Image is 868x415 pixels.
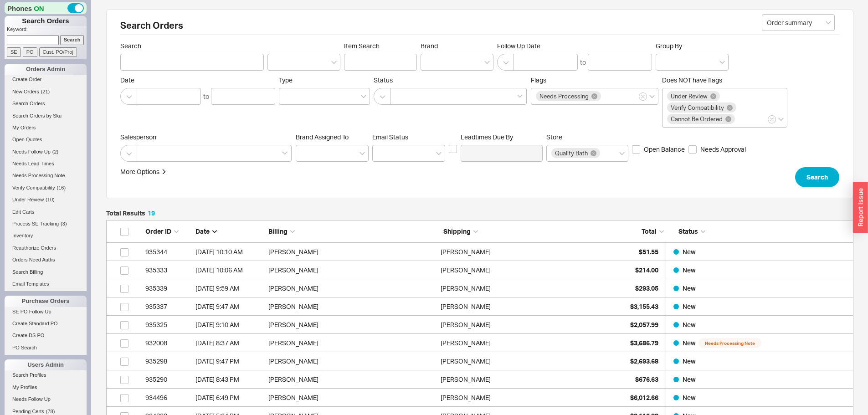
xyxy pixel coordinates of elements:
div: to [203,92,209,101]
span: New Orders [12,89,39,94]
div: 8/21/25 9:47 AM [195,297,264,316]
div: Billing [268,227,439,236]
div: 935339 [145,279,191,297]
div: [PERSON_NAME] [268,316,436,334]
span: 19 [148,209,155,217]
span: Brand [421,42,438,50]
a: Search Profiles [5,370,87,380]
svg: open menu [436,152,442,155]
input: Open Balance [632,145,640,154]
a: 935337[DATE] 9:47 AM[PERSON_NAME][PERSON_NAME]$3,155.43New [106,297,853,316]
a: Open Quotes [5,135,87,144]
div: 8/21/25 9:10 AM [195,316,264,334]
span: ( 16 ) [57,185,66,190]
a: Needs Processing Note [5,171,87,180]
input: Search [60,35,84,45]
span: Needs Processing Note [12,173,65,178]
span: Needs Follow Up [12,149,51,154]
span: Billing [268,227,288,235]
a: My Profiles [5,383,87,392]
div: [PERSON_NAME] [441,316,491,334]
span: Needs Processing [539,93,589,99]
div: Phones [5,2,87,14]
input: Select... [762,14,835,31]
h2: Search Orders [120,21,839,35]
div: [PERSON_NAME] [441,352,491,370]
div: [PERSON_NAME] [268,261,436,279]
span: Cannot Be Ordered [671,116,723,122]
span: $6,012.66 [630,394,658,401]
span: Brand Assigned To [296,133,349,141]
span: Needs Follow Up [12,396,51,402]
span: Type [279,76,293,84]
input: PO [23,47,37,57]
input: Store [601,148,608,159]
span: Under Review [12,197,44,202]
svg: open menu [360,152,365,155]
button: Does NOT have flags [768,115,776,123]
button: More Options [120,167,167,176]
input: Does NOT have flags [736,114,743,124]
div: 8/21/25 10:06 AM [195,261,264,279]
span: $293.05 [635,284,658,292]
div: [PERSON_NAME] [441,334,491,352]
svg: open menu [719,61,725,64]
span: $51.55 [639,248,658,256]
div: 8/20/25 9:47 PM [195,352,264,370]
div: 8/21/25 9:59 AM [195,279,264,297]
a: 935344[DATE] 10:10 AM[PERSON_NAME][PERSON_NAME]$51.55New [106,243,853,261]
span: New [683,302,696,310]
a: 935339[DATE] 9:59 AM[PERSON_NAME][PERSON_NAME]$293.05New [106,279,853,297]
a: Edit Carts [5,207,87,217]
div: 935344 [145,243,191,261]
div: [PERSON_NAME] [441,243,491,261]
div: Date [195,227,264,236]
span: Verify Compatibility [671,104,724,111]
div: 8/20/25 6:49 PM [195,389,264,407]
span: Search [806,172,828,183]
a: New Orders(21) [5,87,87,97]
a: 935298[DATE] 9:47 PM[PERSON_NAME][PERSON_NAME]$2,693.68New [106,352,853,370]
div: [PERSON_NAME] [268,334,436,352]
input: Flags [602,91,609,102]
div: Shipping [443,227,614,236]
div: Orders Admin [5,64,87,75]
div: [PERSON_NAME] [268,389,436,407]
div: 8/21/25 8:37 AM [195,334,264,352]
span: $676.63 [635,375,658,383]
div: [PERSON_NAME] [268,279,436,297]
span: Leadtimes Due By [461,133,543,141]
span: Em ​ ail Status [372,133,408,141]
div: 935298 [145,352,191,370]
div: Total [618,227,664,236]
a: Under Review(10) [5,195,87,205]
a: Search Orders [5,99,87,108]
span: Status [374,76,527,84]
a: 935325[DATE] 9:10 AM[PERSON_NAME][PERSON_NAME]$2,057.99New [106,316,853,334]
a: 935333[DATE] 10:06 AM[PERSON_NAME][PERSON_NAME]$214.00New [106,261,853,279]
div: 935337 [145,297,191,316]
a: Process SE Tracking(3) [5,219,87,229]
a: Email Templates [5,279,87,289]
span: New [683,321,696,328]
a: Orders Need Auths [5,255,87,265]
a: Inventory [5,231,87,241]
span: Group By [656,42,682,50]
a: Create Order [5,75,87,84]
span: Follow Up Date [497,42,652,50]
span: Total [642,227,657,235]
div: 935290 [145,370,191,389]
span: Shipping [443,227,471,235]
input: Item Search [344,54,417,71]
span: New [683,248,696,256]
span: Needs Approval [700,145,746,154]
span: Store [546,133,562,141]
span: New [683,394,696,401]
span: ( 3 ) [61,221,67,226]
div: Order ID [145,227,191,236]
p: Keyword: [7,26,87,35]
h5: Total Results [106,210,155,216]
div: to [580,58,586,67]
span: Process SE Tracking [12,221,59,226]
span: New [683,375,696,383]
